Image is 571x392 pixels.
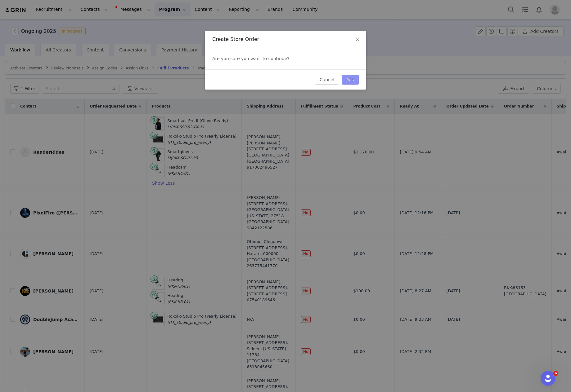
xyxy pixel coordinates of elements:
button: Close [349,31,366,48]
iframe: Intercom live chat [541,371,555,386]
div: Create Store Order [212,36,359,43]
button: Cancel [315,75,339,85]
span: 6 [553,371,558,376]
div: Are you sure you want to continue? [205,48,366,69]
button: Yes [342,75,359,85]
i: icon: close [355,37,360,42]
